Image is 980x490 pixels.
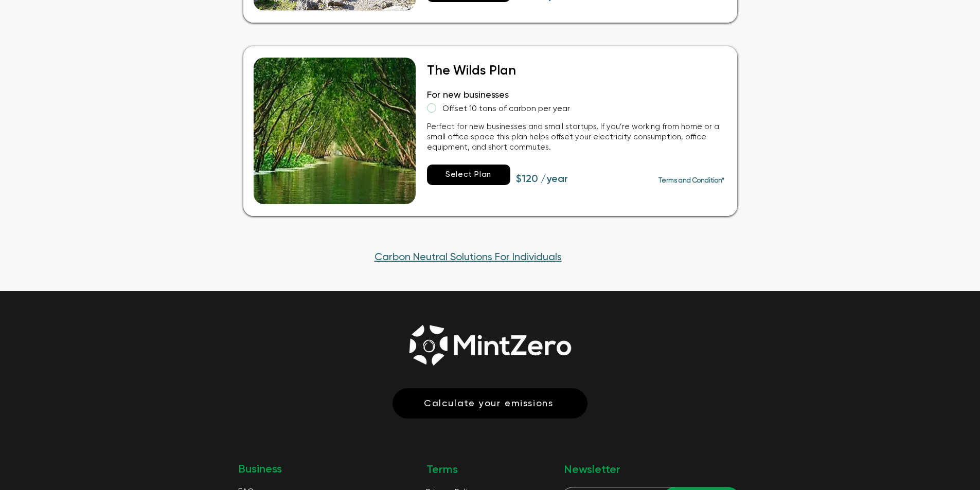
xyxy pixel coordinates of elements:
[393,388,587,419] a: Calculate your emissions
[658,176,724,184] a: Terms and Condition*
[427,165,510,185] a: Select Plan
[442,105,570,113] span: Offset 10 tons of carbon per year
[427,123,719,151] span: Perfect for new businesses and small startups. If you’re working from home or a small office spac...
[424,398,554,409] span: Calculate your emissions
[427,90,509,100] span: For new businesses
[238,464,282,475] span: Business
[427,65,516,78] span: The Wilds Plan
[375,252,562,263] span: Carbon Neutral Solutions For Individuals
[426,464,458,476] span: Terms
[658,177,724,184] span: Terms and Condition*
[254,58,416,204] img: 4743009f377a2d7ff7640387d1e83df3--game-background-vector-background.jpeg
[516,174,568,185] span: $120 /year
[862,446,980,490] iframe: Wix Chat
[395,322,586,367] img: Asset 2.png
[564,464,620,476] span: Newsletter
[446,170,491,179] span: Select Plan
[375,250,562,263] a: Carbon Neutral Solutions For Individuals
